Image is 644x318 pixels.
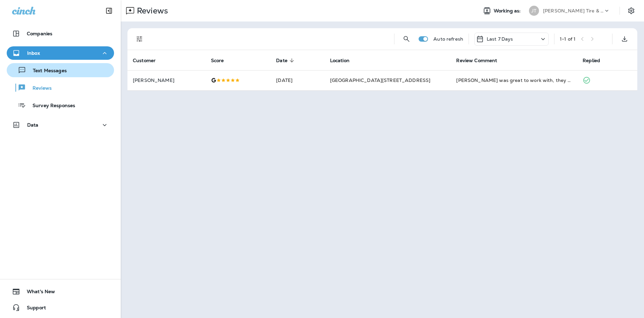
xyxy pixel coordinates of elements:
[27,31,52,36] p: Companies
[330,57,358,63] span: Location
[211,57,233,63] span: Score
[20,305,46,313] span: Support
[529,6,539,16] div: JT
[134,6,168,16] p: Reviews
[133,58,156,63] span: Customer
[7,285,114,298] button: What's New
[27,122,39,128] p: Data
[20,289,55,297] span: What's New
[560,36,576,42] div: 1 - 1 of 1
[487,36,513,42] p: Last 7 Days
[543,8,603,13] p: [PERSON_NAME] Tire & Auto
[7,81,114,95] button: Reviews
[583,58,600,63] span: Replied
[7,46,114,60] button: Inbox
[133,78,200,83] p: [PERSON_NAME]
[100,4,118,17] button: Collapse Sidebar
[211,58,224,63] span: Score
[7,118,114,132] button: Data
[7,27,114,40] button: Companies
[27,50,40,56] p: Inbox
[330,77,431,83] span: [GEOGRAPHIC_DATA][STREET_ADDRESS]
[625,5,637,17] button: Settings
[456,58,497,63] span: Review Comment
[7,301,114,314] button: Support
[7,98,114,112] button: Survey Responses
[400,32,413,46] button: Search Reviews
[433,36,463,42] p: Auto refresh
[456,77,572,84] div: Brian was great to work with, they got me in right away to get all 4 new tires, and talked to me ...
[618,32,631,46] button: Export as CSV
[7,63,114,77] button: Text Messages
[456,57,506,63] span: Review Comment
[276,57,296,63] span: Date
[330,58,350,63] span: Location
[26,68,67,74] p: Text Messages
[276,58,287,63] span: Date
[133,32,146,46] button: Filters
[271,70,324,90] td: [DATE]
[494,8,522,14] span: Working as:
[26,103,75,109] p: Survey Responses
[583,57,609,63] span: Replied
[26,85,52,92] p: Reviews
[133,57,164,63] span: Customer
